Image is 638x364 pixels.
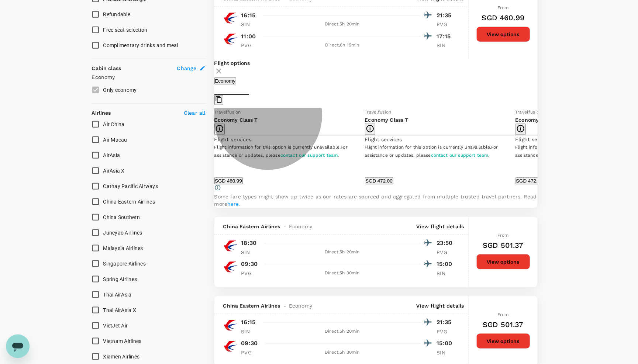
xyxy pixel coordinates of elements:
[483,319,524,330] h6: SGD 501.37
[103,152,120,158] span: AirAsia
[241,270,260,277] p: PVG
[214,136,252,142] span: Flight services
[264,42,421,49] div: Direct , 6h 15min
[223,302,280,309] span: China Eastern Airlines
[223,32,238,46] img: MU
[483,239,524,251] h6: SGD 501.37
[214,177,243,184] button: SGD 460.99
[289,302,312,309] span: Economy
[103,121,125,127] span: Air China
[437,239,455,247] p: 23:50
[437,349,455,356] p: SIN
[103,42,178,48] span: Complimentary drinks and meal
[241,349,260,356] p: PVG
[103,323,128,329] span: VietJet Air
[223,260,238,274] img: MU
[214,110,241,115] span: Travelfusion
[103,261,146,267] span: Singapore Airlines
[497,233,509,238] span: From
[482,12,525,24] h6: SGD 460.99
[184,109,205,117] p: Clear all
[515,177,544,184] button: SGD 472.00
[214,193,538,208] p: Some fare types might show up twice as our rates are sourced and aggregated from multiple trusted...
[6,334,30,358] iframe: Button to launch messaging window
[264,21,421,28] div: Direct , 5h 20min
[437,270,455,277] p: SIN
[103,276,137,282] span: Spring Airlines
[515,136,553,142] span: Flight services
[365,110,392,115] span: Travelfusion
[280,223,289,230] span: -
[103,354,140,360] span: Xiamen Airlines
[214,77,237,84] button: Economy
[103,168,125,174] span: AirAsia X
[103,292,132,298] span: Thai AirAsia
[264,270,421,277] div: Direct , 5h 30min
[103,307,137,313] span: Thai AirAsia X
[241,339,258,348] p: 09:30
[264,328,421,335] div: Direct , 5h 20min
[92,65,121,71] strong: Cabin class
[214,116,365,124] p: Economy Class T
[437,318,455,327] p: 21:35
[103,183,158,189] span: Cathay Pacific Airways
[103,230,142,236] span: Juneyao Airlines
[214,145,341,150] span: Flight information for this option is currently unavailable.
[92,73,206,81] p: Economy
[241,11,256,20] p: 16:15
[241,32,256,41] p: 11:00
[289,223,312,230] span: Economy
[103,338,142,344] span: Vietnam Airlines
[223,339,238,354] img: MU
[103,214,140,220] span: China Southern
[476,254,530,270] button: View options
[227,201,239,207] a: here
[365,145,492,150] span: Flight information for this option is currently unavailable.
[92,110,111,116] strong: Airlines
[177,65,197,72] span: Change
[223,318,238,333] img: MU
[476,333,530,349] button: View options
[103,137,127,143] span: Air Macau
[437,21,455,28] p: PVG
[103,11,131,17] span: Refundable
[497,5,509,10] span: From
[241,328,260,335] p: SIN
[437,249,455,256] p: PVG
[437,328,455,335] p: PVG
[417,223,464,230] p: View flight details
[241,239,257,247] p: 18:30
[365,116,515,124] p: Economy Class T
[214,59,538,67] p: Flight options
[241,21,260,28] p: SIN
[280,153,338,158] a: contact our support team
[241,249,260,256] p: SIN
[103,27,148,33] span: Free seat selection
[437,260,455,268] p: 15:00
[280,302,289,309] span: -
[365,136,402,142] span: Flight services
[437,32,455,41] p: 17:15
[223,223,280,230] span: China Eastern Airlines
[497,312,509,317] span: From
[365,177,393,184] button: SGD 472.00
[214,145,348,158] span: For assistance or updates, please .
[264,349,421,356] div: Direct , 5h 30min
[241,42,260,49] p: PVG
[437,11,455,20] p: 21:35
[476,27,530,42] button: View options
[437,42,455,49] p: SIN
[223,11,238,25] img: MU
[103,245,143,251] span: Malaysia Airlines
[241,260,258,268] p: 09:30
[417,302,464,309] p: View flight details
[431,153,489,158] a: contact our support team
[103,87,137,93] span: Only economy
[223,239,238,253] img: MU
[365,145,498,158] span: For assistance or updates, please .
[515,110,542,115] span: Travelfusion
[241,318,256,327] p: 16:15
[103,199,155,205] span: China Eastern Airlines
[264,249,421,256] div: Direct , 5h 20min
[437,339,455,348] p: 15:00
